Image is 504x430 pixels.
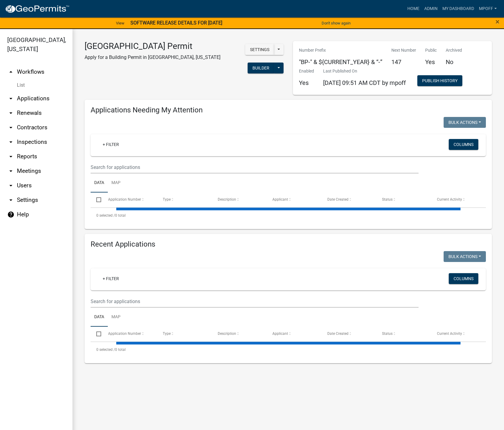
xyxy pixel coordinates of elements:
h5: 147 [391,58,416,66]
span: 0 selected / [96,213,115,218]
button: Builder [248,63,274,73]
datatable-header-cell: Status [376,327,431,341]
a: mpoff [477,3,499,15]
h4: Recent Applications [91,240,486,249]
i: arrow_drop_up [7,68,14,76]
datatable-header-cell: Date Created [321,192,376,207]
h3: [GEOGRAPHIC_DATA] Permit [85,41,220,51]
datatable-header-cell: Date Created [321,327,376,341]
button: Bulk Actions [444,251,486,262]
button: Settings [245,44,274,55]
h5: No [446,58,462,66]
datatable-header-cell: Applicant [267,327,322,341]
button: Bulk Actions [444,117,486,128]
a: + Filter [98,139,124,150]
datatable-header-cell: Application Number [102,192,157,207]
span: Current Activity [437,197,462,202]
datatable-header-cell: Description [212,192,267,207]
datatable-header-cell: Current Activity [431,192,486,207]
i: arrow_drop_down [7,138,14,146]
datatable-header-cell: Applicant [267,192,322,207]
span: [DATE] 09:51 AM CDT by mpoff [323,79,406,86]
p: Last Published On [323,68,406,74]
i: arrow_drop_down [7,124,14,131]
a: Map [108,173,124,193]
span: Date Created [327,197,348,202]
wm-modal-confirm: Workflow Publish History [417,79,462,83]
button: Close [496,18,499,25]
div: 0 total [91,208,486,223]
span: Applicant [272,331,288,336]
p: Apply for a Building Permit in [GEOGRAPHIC_DATA], [US_STATE] [85,54,220,61]
span: Type [163,331,171,336]
p: Enabled [299,68,314,74]
div: 0 total [91,342,486,357]
datatable-header-cell: Type [157,192,212,207]
i: arrow_drop_down [7,109,14,117]
span: Current Activity [437,331,462,336]
datatable-header-cell: Type [157,327,212,341]
span: Applicant [272,197,288,202]
h4: Applications Needing My Attention [91,106,486,115]
p: Next Number [391,47,416,53]
input: Search for applications [91,295,419,308]
button: Columns [449,273,478,284]
i: arrow_drop_down [7,153,14,160]
input: Search for applications [91,161,419,173]
p: Archived [446,47,462,53]
h5: Yes [299,79,314,86]
a: Data [91,308,108,327]
datatable-header-cell: Application Number [102,327,157,341]
span: Date Created [327,331,348,336]
button: Columns [449,139,478,150]
datatable-header-cell: Status [376,192,431,207]
span: Application Number [108,331,141,336]
button: Publish History [417,75,462,86]
span: × [496,18,499,26]
i: help [7,211,14,218]
i: arrow_drop_down [7,167,14,175]
i: arrow_drop_down [7,182,14,189]
datatable-header-cell: Current Activity [431,327,486,341]
i: arrow_drop_down [7,196,14,204]
i: arrow_drop_down [7,95,14,102]
span: Description [218,197,236,202]
span: Description [218,331,236,336]
a: Home [405,3,422,15]
strong: SOFTWARE RELEASE DETAILS FOR [DATE] [130,20,222,26]
a: Admin [422,3,440,15]
span: Type [163,197,171,202]
span: 0 selected / [96,348,115,352]
button: Don't show again [319,18,353,28]
h5: "BP-" & ${CURRENT_YEAR} & “-” [299,58,382,66]
span: Application Number [108,197,141,202]
p: Public [425,47,437,53]
a: + Filter [98,273,124,284]
a: Map [108,308,124,327]
span: Status [382,197,393,202]
datatable-header-cell: Description [212,327,267,341]
a: Data [91,173,108,193]
a: View [114,18,127,28]
span: Status [382,331,393,336]
datatable-header-cell: Select [91,327,102,341]
p: Number Prefix [299,47,382,53]
a: My Dashboard [440,3,477,15]
datatable-header-cell: Select [91,192,102,207]
h5: Yes [425,58,437,66]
